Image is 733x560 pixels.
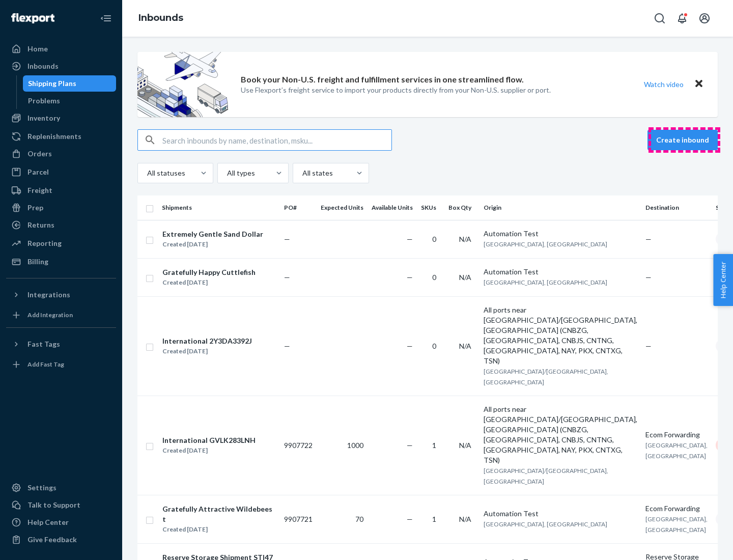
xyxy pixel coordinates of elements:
div: Integrations [27,290,70,300]
div: Automation Test [484,229,637,239]
span: — [284,342,290,350]
a: Add Integration [6,307,116,323]
span: N/A [459,441,471,450]
div: Gratefully Attractive Wildebeest [162,504,275,524]
button: Open Search Box [650,8,670,29]
th: SKUs [417,195,444,220]
button: Create inbound [647,130,718,150]
a: Parcel [6,164,116,180]
div: International 2Y3DA3392J [162,336,252,346]
span: 1 [432,441,436,450]
img: Flexport logo [11,13,54,23]
a: Prep [6,200,116,216]
div: Created [DATE] [162,346,252,356]
span: — [407,273,413,282]
div: Inventory [27,113,60,123]
button: Open notifications [672,8,692,29]
span: 1 [432,515,436,523]
p: Use Flexport’s freight service to import your products directly from your Non-U.S. supplier or port. [241,85,551,95]
span: — [284,273,290,282]
button: Give Feedback [6,531,116,548]
div: Help Center [27,517,69,527]
a: Billing [6,254,116,270]
div: Returns [27,220,54,230]
span: [GEOGRAPHIC_DATA], [GEOGRAPHIC_DATA] [645,515,708,534]
div: Ecom Forwarding [645,503,708,514]
button: Watch video [637,77,690,92]
th: Box Qty [444,195,480,220]
button: Fast Tags [6,336,116,352]
a: Shipping Plans [23,75,117,92]
span: — [407,342,413,350]
span: [GEOGRAPHIC_DATA]/[GEOGRAPHIC_DATA], [GEOGRAPHIC_DATA] [484,467,608,485]
div: Shipping Plans [28,78,76,89]
span: N/A [459,515,471,523]
div: Add Integration [27,311,73,319]
div: Fast Tags [27,339,60,349]
button: Integrations [6,287,116,303]
a: Reporting [6,235,116,251]
span: [GEOGRAPHIC_DATA]/[GEOGRAPHIC_DATA], [GEOGRAPHIC_DATA] [484,368,608,386]
div: All ports near [GEOGRAPHIC_DATA]/[GEOGRAPHIC_DATA], [GEOGRAPHIC_DATA] (CNBZG, [GEOGRAPHIC_DATA], ... [484,305,637,366]
div: Reporting [27,238,62,248]
th: PO# [280,195,317,220]
div: Created [DATE] [162,239,263,249]
span: N/A [459,342,471,350]
div: Prep [27,203,43,213]
span: N/A [459,273,471,282]
div: Freight [27,185,52,195]
input: All types [226,168,227,178]
a: Inbounds [6,58,116,74]
th: Expected Units [317,195,368,220]
div: Talk to Support [27,500,80,510]
input: All states [301,168,302,178]
a: Orders [6,146,116,162]
th: Origin [480,195,641,220]
span: 0 [432,235,436,243]
span: — [407,235,413,243]
div: Gratefully Happy Cuttlefish [162,267,256,277]
ol: breadcrumbs [130,4,191,33]
div: Replenishments [27,131,81,142]
span: 0 [432,342,436,350]
div: Problems [28,96,60,106]
div: Orders [27,149,52,159]
div: Ecom Forwarding [645,430,708,440]
a: Replenishments [6,128,116,145]
span: 1000 [347,441,363,450]
th: Available Units [368,195,417,220]
span: — [284,235,290,243]
span: — [645,342,652,350]
button: Help Center [713,254,733,306]
span: 70 [355,515,363,523]
td: 9907721 [280,495,317,543]
span: [GEOGRAPHIC_DATA], [GEOGRAPHIC_DATA] [484,240,607,248]
input: Search inbounds by name, destination, msku... [162,130,391,150]
div: Created [DATE] [162,445,256,456]
div: Give Feedback [27,535,77,545]
div: International GVLK283LNH [162,435,256,445]
a: Returns [6,217,116,233]
a: Home [6,41,116,57]
a: Freight [6,182,116,199]
span: 0 [432,273,436,282]
a: Settings [6,480,116,496]
a: Talk to Support [6,497,116,513]
a: Help Center [6,514,116,530]
span: — [645,273,652,282]
div: Home [27,44,48,54]
div: Inbounds [27,61,59,71]
span: — [407,515,413,523]
div: Add Fast Tag [27,360,64,369]
a: Problems [23,93,117,109]
button: Open account menu [694,8,715,29]
span: — [407,441,413,450]
th: Destination [641,195,712,220]
input: All statuses [146,168,147,178]
a: Inbounds [138,12,183,23]
button: Close [692,77,706,92]
span: N/A [459,235,471,243]
div: Created [DATE] [162,277,256,288]
button: Close Navigation [96,8,116,29]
